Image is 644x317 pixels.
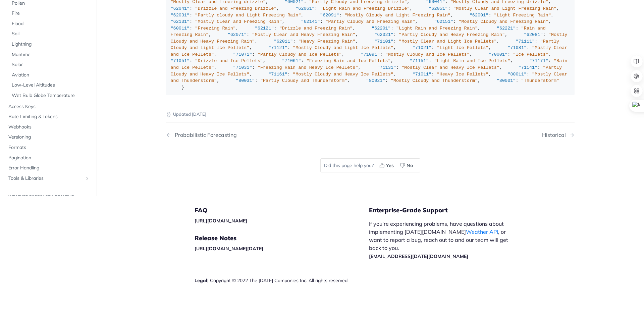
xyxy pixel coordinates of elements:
[307,58,391,63] span: "Freezing Rain and Ice Pellets"
[413,45,432,50] span: "71021"
[166,132,341,138] a: Previous Page: Probabilistic Forecasting
[195,6,276,11] span: "Drizzle and Freezing Drizzle"
[171,32,570,44] span: "Mostly Cloudy and Heavy Freezing Rain"
[8,103,90,110] span: Access Keys
[171,45,570,57] span: "Mostly Clear and Ice Pellets"
[233,65,252,70] span: "71031"
[361,52,380,57] span: "71091"
[369,220,515,260] p: If you’re experiencing problems, have questions about implementing [DATE][DOMAIN_NAME] , or want ...
[410,58,429,63] span: "71151"
[195,277,207,283] a: Legal
[488,52,507,57] span: "70001"
[8,124,90,130] span: Webhooks
[8,8,92,18] a: Fire
[325,19,415,24] span: "Partly Cloudy and Freezing Rain"
[466,228,498,235] a: Weather API
[195,26,236,31] span: "Freezing Rain"
[293,45,393,50] span: "Mostly Cloudy and Light Ice Pellets"
[171,26,190,31] span: "60011"
[8,144,90,151] span: Formats
[5,132,92,142] a: Versioning
[171,13,190,18] span: "62031"
[494,13,551,18] span: "Light Freezing Rain"
[195,218,247,224] a: [URL][DOMAIN_NAME]
[12,41,90,48] span: Lightning
[372,26,391,31] span: "62201"
[274,39,293,44] span: "62011"
[8,165,90,171] span: Error Handling
[301,19,320,24] span: "62141"
[320,6,410,11] span: "Light Rain and Freezing Drizzle"
[5,112,92,122] a: Rate Limiting & Tokens
[437,45,489,50] span: "Light Ice Pellets"
[453,6,556,11] span: "Mostly Clear and Light Freezing Rain"
[542,132,575,138] a: Next Page: Historical
[195,206,369,214] h5: FAQ
[377,65,396,70] span: "71131"
[5,173,92,183] a: Tools & LibrariesShow subpages for Tools & Libraries
[258,65,358,70] span: "Freezing Rain and Heavy Ice Pellets"
[507,45,527,50] span: "71081"
[258,52,342,57] span: "Partly Cloudy and Ice Pellets"
[459,19,548,24] span: "Mostly Cloudy and Freezing Rain"
[399,39,497,44] span: "Mostly Clear and Light Ice Pellets"
[8,60,92,70] a: Solar
[366,78,385,83] span: "80021"
[171,19,190,24] span: "62131"
[279,26,353,31] span: "Drizzle and Freezing Rain"
[437,72,489,77] span: "Heavy Ice Pellets"
[282,58,301,63] span: "71061"
[5,194,92,200] h2: Weather Forecast & realtime
[320,158,420,172] div: Did this page help you?
[374,39,393,44] span: "71101"
[252,32,356,37] span: "Mostly Clear and Heavy Freezing Rain"
[8,155,90,161] span: Pagination
[12,20,90,27] span: Flood
[195,234,369,242] h5: Release Notes
[470,13,489,18] span: "62001"
[268,45,287,50] span: "71121"
[386,162,394,169] span: Yes
[413,72,432,77] span: "71011"
[12,51,90,58] span: Maritime
[255,26,274,31] span: "62121"
[298,39,355,44] span: "Heavy Freezing Rain"
[293,72,393,77] span: "Mostly Cloudy and Heavy Ice Pellets"
[260,78,347,83] span: "Partly Cloudy and Thunderstorm"
[195,19,282,24] span: "Mostly Clear and Freezing Rain"
[391,78,478,83] span: "Mostly Cloudy and Thunderstorm"
[85,176,90,181] button: Show subpages for Tools & Libraries
[171,58,190,63] span: "71051"
[369,253,468,259] a: [EMAIL_ADDRESS][DATE][DOMAIN_NAME]
[385,52,470,57] span: "Mostly Cloudy and Ice Pellets"
[8,175,83,182] span: Tools & Libraries
[5,163,92,173] a: Error Handling
[399,32,505,37] span: "Partly Cloudy and Heavy Freezing Rain"
[377,160,397,170] button: Yes
[8,70,92,80] a: Aviation
[171,132,237,138] div: Probabilistic Forecasting
[524,32,543,37] span: "62081"
[497,78,516,83] span: "80001"
[8,39,92,49] a: Lightning
[166,111,575,118] p: Updated [DATE]
[166,125,575,145] nav: Pagination Controls
[429,6,448,11] span: "62051"
[195,58,263,63] span: "Drizzle and Ice Pellets"
[12,92,90,99] span: Wet Bulb Globe Temperature
[397,160,417,170] button: No
[401,65,499,70] span: "Mostly Clear and Heavy Ice Pellets"
[171,6,190,11] span: "62041"
[195,277,369,284] div: | Copyright © 2022 The [DATE] Companies Inc. All rights reserved
[407,162,413,169] span: No
[5,122,92,132] a: Webhooks
[12,10,90,17] span: Fire
[233,52,252,57] span: "71071"
[396,26,478,31] span: "Light Rain and Freezing Rain"
[8,50,92,60] a: Maritime
[296,6,315,11] span: "62061"
[529,58,548,63] span: "71171"
[374,32,393,37] span: "62021"
[195,246,263,252] a: [URL][DOMAIN_NAME][DATE]
[516,39,535,44] span: "71111"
